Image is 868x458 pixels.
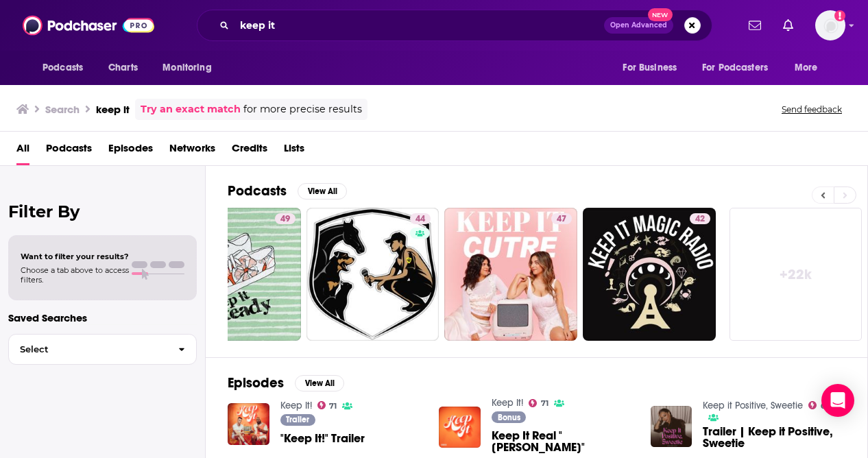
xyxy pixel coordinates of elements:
a: Keep it Positive, Sweetie [703,400,803,411]
a: Keep It! [492,397,523,409]
a: All [16,137,29,165]
input: Search podcasts, credits, & more... [234,14,604,36]
span: Trailer [286,415,309,424]
span: Podcasts [43,58,83,77]
span: Want to filter your results? [21,252,129,261]
span: New [648,8,673,21]
div: Search podcasts, credits, & more... [197,10,712,41]
span: 69 [821,403,830,409]
a: 49 [275,213,296,224]
p: Saved Searches [8,311,197,324]
a: PodcastsView All [228,182,347,200]
h2: Episodes [228,374,284,391]
span: 44 [415,213,425,226]
button: Show profile menu [815,10,845,40]
span: Select [9,345,167,354]
img: "Keep It!" Trailer [228,403,269,445]
img: User Profile [815,10,845,40]
a: Credits [232,137,267,165]
a: 47 [551,213,572,224]
a: Lists [284,137,304,165]
a: Trailer | Keep it Positive, Sweetie [703,426,845,449]
span: Choose a tab above to access filters. [21,265,129,285]
img: Keep It Real "Jessel Taank" [439,407,481,448]
button: open menu [33,55,101,81]
h3: keep it [96,103,130,116]
span: Logged in as camsdkc [815,10,845,40]
span: 71 [329,403,337,409]
span: 49 [280,213,290,226]
span: More [795,58,818,77]
span: 71 [541,400,548,407]
a: Episodes [108,137,153,165]
a: 69 [808,401,830,409]
a: Keep It! [280,400,312,411]
a: 71 [529,399,548,407]
img: Podchaser - Follow, Share and Rate Podcasts [23,12,154,38]
a: 42 [690,213,710,224]
span: For Business [623,58,677,77]
svg: Add a profile image [834,10,845,21]
h3: Search [45,103,80,116]
button: Select [8,334,197,365]
a: Show notifications dropdown [743,14,767,37]
span: Charts [108,58,138,77]
a: EpisodesView All [228,374,344,391]
div: Open Intercom Messenger [821,384,854,417]
img: Trailer | Keep it Positive, Sweetie [651,406,692,448]
span: Monitoring [162,58,211,77]
a: 42 [583,208,716,341]
a: Charts [99,55,146,81]
a: 71 [317,401,337,409]
span: Keep It Real "[PERSON_NAME]" [492,430,634,453]
a: Show notifications dropdown [777,14,799,37]
a: Networks [169,137,215,165]
span: Open Advanced [610,22,667,29]
span: for more precise results [243,101,362,117]
a: 44 [410,213,431,224]
button: open menu [613,55,694,81]
span: Bonus [498,413,520,422]
button: Open AdvancedNew [604,17,673,34]
a: Podcasts [46,137,92,165]
button: open menu [693,55,788,81]
button: View All [295,375,344,391]
button: View All [298,183,347,200]
span: 42 [695,213,705,226]
button: open menu [153,55,229,81]
h2: Filter By [8,202,197,221]
a: Try an exact match [141,101,241,117]
a: "Keep It!" Trailer [280,433,365,444]
span: 47 [557,213,566,226]
button: open menu [785,55,835,81]
a: 49 [168,208,301,341]
a: 47 [444,208,577,341]
button: Send feedback [777,104,846,115]
span: For Podcasters [702,58,768,77]
a: 44 [306,208,439,341]
a: Keep It Real "Jessel Taank" [492,430,634,453]
h2: Podcasts [228,182,287,200]
a: +22k [730,208,863,341]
